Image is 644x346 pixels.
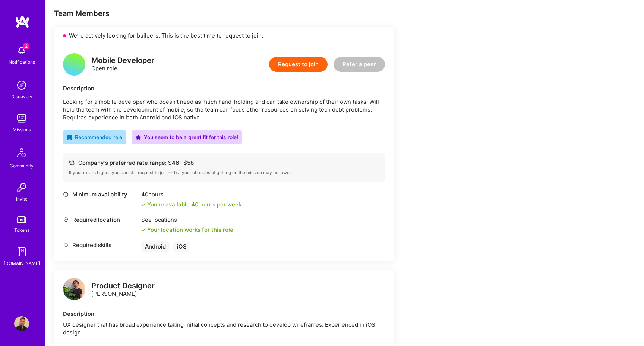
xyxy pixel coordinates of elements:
[14,180,29,195] img: Invite
[63,217,69,222] i: icon Location
[63,190,138,198] div: Minimum availability
[54,27,394,44] div: We’re actively looking for builders. This is the best time to request to join.
[63,321,385,336] div: UX designer that has broad experience taking initial concepts and research to develop wireframes....
[14,244,29,259] img: guide book
[141,228,146,232] i: icon Check
[136,133,238,141] div: You seem to be a great fit for this role!
[13,144,31,162] img: Community
[141,216,233,224] div: See locations
[11,93,32,100] div: Discovery
[136,135,141,140] i: icon PurpleStar
[12,316,31,331] a: User Avatar
[16,195,28,203] div: Invite
[334,57,385,72] button: Refer a peer
[141,190,241,198] div: 40 hours
[91,57,154,72] div: Open role
[9,58,35,66] div: Notifications
[13,126,31,134] div: Missions
[54,9,394,18] div: Team Members
[10,162,34,170] div: Community
[63,192,69,197] i: icon Clock
[173,241,190,252] div: iOS
[14,43,29,58] img: bell
[91,282,155,298] div: [PERSON_NAME]
[14,226,29,234] div: Tokens
[63,241,138,249] div: Required skills
[63,98,385,121] p: Looking for a mobile developer who doesn't need as much hand-holding and can take ownership of th...
[63,216,138,224] div: Required location
[23,43,29,49] span: 2
[69,159,379,167] div: Company’s preferred rate range: $ 46 - $ 58
[91,57,154,64] div: Mobile Developer
[67,133,122,141] div: Recommended role
[17,216,26,223] img: tokens
[63,278,85,300] img: logo
[141,241,170,252] div: Android
[14,78,29,93] img: discovery
[69,160,75,166] i: icon Cash
[4,259,40,267] div: [DOMAIN_NAME]
[69,170,379,176] div: If your rate is higher, you can still request to join — but your chances of getting on the missio...
[67,135,72,140] i: icon RecommendedBadge
[63,84,385,92] div: Description
[63,242,69,248] i: icon Tag
[141,202,146,207] i: icon Check
[14,111,29,126] img: teamwork
[15,15,30,28] img: logo
[63,310,385,318] div: Description
[14,316,29,331] img: User Avatar
[91,282,155,290] div: Product Designer
[141,201,241,208] div: You're available 40 hours per week
[269,57,328,72] button: Request to join
[141,226,233,234] div: Your location works for this role
[63,278,85,302] a: logo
